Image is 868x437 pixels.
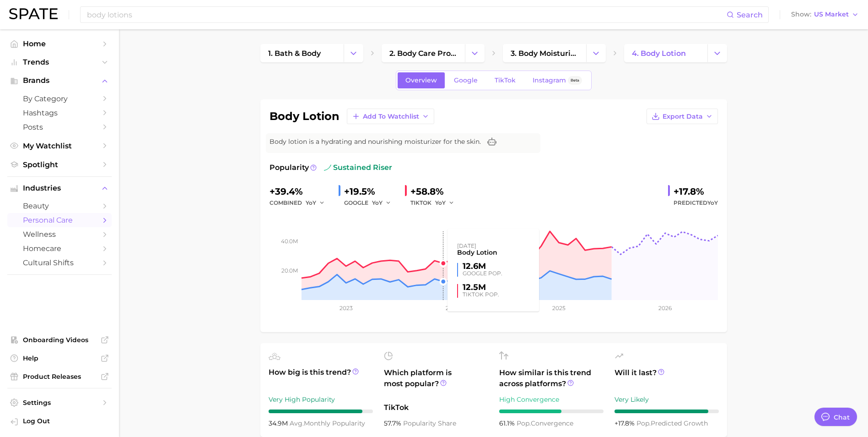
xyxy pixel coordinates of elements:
[499,410,604,413] div: 6 / 10
[269,410,373,413] div: 9 / 10
[23,160,96,169] span: Spotlight
[7,74,112,87] button: Brands
[7,351,112,365] a: Help
[7,213,112,227] a: personal care
[7,256,112,270] a: cultural shifts
[663,113,703,120] span: Export Data
[382,44,465,62] a: 2. body care products
[23,354,96,362] span: Help
[707,44,727,62] button: Change Category
[23,372,96,381] span: Product Releases
[445,305,459,311] tspan: 2024
[269,419,290,427] span: 34.9m
[23,76,96,85] span: Brands
[324,162,392,173] span: sustained riser
[499,419,517,427] span: 61.1%
[372,197,392,208] button: YoY
[7,241,112,256] a: homecare
[737,11,763,19] span: Search
[86,7,727,22] input: Search here for a brand, industry, or ingredient
[403,419,456,427] span: popularity share
[7,106,112,120] a: Hashtags
[7,181,112,195] button: Industries
[7,227,112,241] a: wellness
[9,8,58,19] img: SPATE
[344,184,398,199] div: +19.5%
[405,76,437,84] span: Overview
[533,76,566,84] span: Instagram
[511,49,578,58] span: 3. body moisturizing products
[23,417,104,425] span: Log Out
[814,12,849,17] span: US Market
[791,12,811,17] span: Show
[615,419,636,427] span: +17.8%
[7,333,112,347] a: Onboarding Videos
[499,394,604,405] div: High Convergence
[615,394,719,405] div: Very Likely
[347,109,434,124] button: Add to Watchlist
[260,44,344,62] a: 1. bath & body
[707,199,718,206] span: YoY
[23,184,96,192] span: Industries
[384,402,488,413] span: TikTok
[647,109,718,124] button: Export Data
[23,230,96,239] span: wellness
[7,370,112,383] a: Product Releases
[384,419,403,427] span: 57.7%
[674,197,718,208] span: Predicted
[7,158,112,172] a: Spotlight
[23,336,96,344] span: Onboarding Videos
[7,37,112,51] a: Home
[487,72,523,88] a: TikTok
[270,197,331,208] div: combined
[499,367,604,389] span: How similar is this trend across platforms?
[658,305,672,311] tspan: 2026
[465,44,485,62] button: Change Category
[23,109,96,117] span: Hashtags
[23,399,96,407] span: Settings
[7,120,112,134] a: Posts
[632,49,686,58] span: 4. body lotion
[410,184,461,199] div: +58.8%
[636,419,651,427] abbr: popularity index
[7,414,112,430] a: Log out. Currently logged in with e-mail kailey.hendriksma@amway.com.
[586,44,606,62] button: Change Category
[517,419,573,427] span: convergence
[363,113,419,120] span: Add to Watchlist
[344,44,363,62] button: Change Category
[7,92,112,106] a: by Category
[306,197,325,208] button: YoY
[389,49,457,58] span: 2. body care products
[290,419,304,427] abbr: average
[435,197,455,208] button: YoY
[503,44,586,62] a: 3. body moisturizing products
[7,139,112,153] a: My Watchlist
[517,419,531,427] abbr: popularity index
[615,410,719,413] div: 9 / 10
[23,258,96,267] span: cultural shifts
[270,111,340,122] h1: body lotion
[7,199,112,213] a: beauty
[636,419,708,427] span: predicted growth
[270,184,331,199] div: +39.4%
[571,76,579,84] span: Beta
[23,142,96,150] span: My Watchlist
[23,244,96,253] span: homecare
[306,199,316,207] span: YoY
[454,76,478,84] span: Google
[446,72,485,88] a: Google
[372,199,383,207] span: YoY
[269,394,373,405] div: Very High Popularity
[23,94,96,103] span: by Category
[290,419,365,427] span: monthly popularity
[410,197,461,208] div: TIKTOK
[624,44,707,62] a: 4. body lotion
[674,184,718,199] div: +17.8%
[344,197,398,208] div: GOOGLE
[23,39,96,48] span: Home
[384,367,488,398] span: Which platform is most popular?
[7,396,112,410] a: Settings
[495,76,516,84] span: TikTok
[615,367,719,389] span: Will it last?
[269,367,373,389] span: How big is this trend?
